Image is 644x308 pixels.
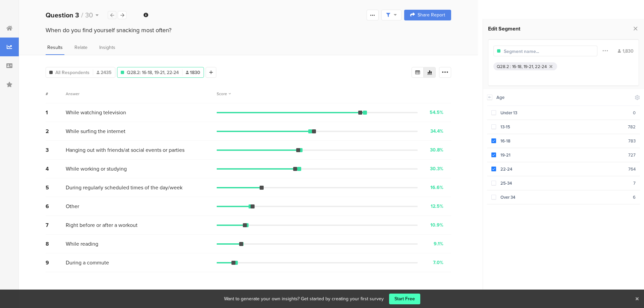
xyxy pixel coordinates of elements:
div: 10.9% [430,222,443,229]
div: # [46,91,66,97]
span: Edit Segment [488,25,520,33]
span: All Respondents [55,69,90,76]
a: Start Free [389,294,420,304]
span: While reading [66,240,98,248]
div: 7.0% [433,259,443,266]
div: 16.6% [430,184,443,191]
span: Results [47,44,63,51]
span: Other [66,202,79,210]
div: 30.3% [430,165,443,172]
span: Share Report [418,13,445,17]
div: Age [496,94,631,101]
div: 7 [633,180,636,186]
div: Answer [66,91,79,97]
div: Q28.2 [497,63,509,70]
div: 12.5% [431,203,443,210]
span: While working or studying [66,165,127,173]
span: 1830 [186,69,200,76]
span: 30 [85,10,93,20]
span: 2435 [97,69,112,76]
span: During regularly scheduled times of the day/week [66,184,182,191]
div: 16-18 [496,138,628,144]
div: When do you find yourself snacking most often? [46,26,451,35]
div: 22-24 [496,166,628,172]
span: Right before or after a workout [66,221,138,229]
div: 3 [46,146,66,154]
div: 764 [628,166,636,172]
span: During a commute [66,259,109,266]
div: 783 [628,138,636,144]
div: 7 [46,221,66,229]
div: 0 [633,110,636,116]
div: 1 [46,109,66,116]
div: 13-15 [496,124,628,130]
span: Insights [99,44,115,51]
div: 34.4% [430,128,443,135]
div: Want to generate your own insights? [224,295,300,302]
div: Score [217,91,231,97]
span: Q28.2: 16-18, 19-21, 22-24 [127,69,179,76]
span: / [81,10,83,20]
div: 19-21 [496,152,628,158]
div: 8 [46,240,66,248]
span: While watching television [66,109,126,116]
div: 2 [46,127,66,135]
div: 6 [633,194,636,200]
b: Question 3 [46,10,79,20]
div: Under 13 [496,110,633,116]
div: 1,830 [618,48,634,55]
span: Relate [74,44,88,51]
div: 173 [87,204,93,209]
div: Over 34 [496,194,633,200]
input: Segment name... [504,48,562,55]
div: Get started by creating your first survey [301,295,384,302]
div: 25-34 [496,180,633,186]
div: : [510,63,512,70]
div: 6 [46,202,66,210]
span: While surfing the internet [66,127,125,135]
div: 5 [46,184,66,191]
div: 9.1% [434,240,443,247]
div: 727 [628,152,636,158]
div: 16-18, 19-21, 22-24 [512,63,547,70]
span: Hanging out with friends/at social events or parties [66,146,184,154]
div: 782 [628,124,636,130]
div: 54.5% [430,109,443,116]
div: 9 [46,259,66,266]
div: 4 [46,165,66,173]
div: 30.8% [430,146,443,153]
